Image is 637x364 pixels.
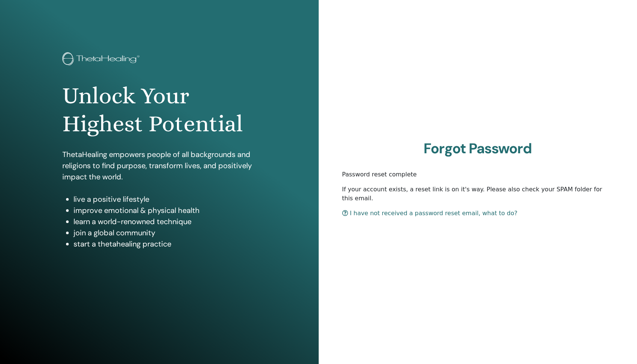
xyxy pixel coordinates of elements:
[74,238,256,250] li: start a thetahealing practice
[342,140,614,157] h2: Forgot Password
[342,170,614,179] p: Password reset complete
[62,82,256,138] h1: Unlock Your Highest Potential
[74,205,256,216] li: improve emotional & physical health
[74,216,256,227] li: learn a world-renowned technique
[342,185,614,203] p: If your account exists, a reset link is on it's way. Please also check your SPAM folder for this ...
[62,149,256,182] p: ThetaHealing empowers people of all backgrounds and religions to find purpose, transform lives, a...
[74,227,256,238] li: join a global community
[74,194,256,205] li: live a positive lifestyle
[342,210,518,217] a: I have not received a password reset email, what to do?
